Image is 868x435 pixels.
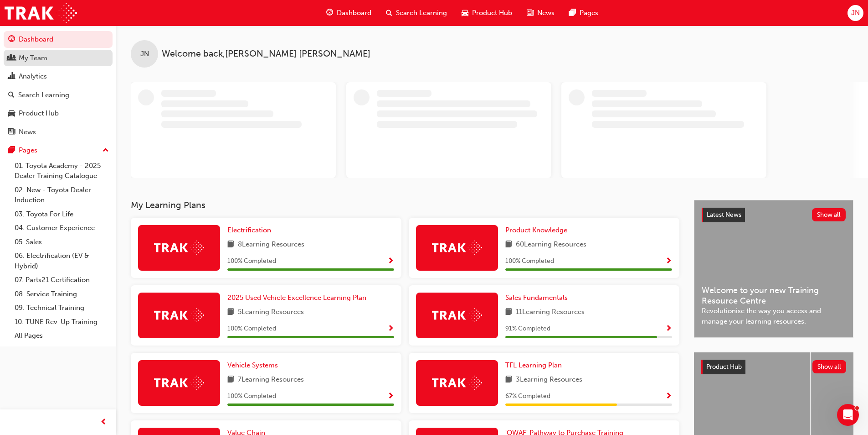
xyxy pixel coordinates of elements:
[4,50,113,67] a: My Team
[505,226,567,234] span: Product Knowledge
[837,404,859,426] iframe: Intercom live chat
[702,285,846,306] span: Welcome to your new Training Resource Centre
[8,147,15,155] span: pages-icon
[432,241,482,255] img: Trak
[227,225,275,236] a: Electrification
[379,4,454,22] a: search-iconSearch Learning
[154,308,204,322] img: Trak
[701,360,846,374] a: Product HubShow all
[396,8,447,18] span: Search Learning
[4,87,113,104] a: Search Learning
[516,239,586,251] span: 60 Learning Resources
[505,256,554,267] span: 100 % Completed
[11,287,113,301] a: 08. Service Training
[11,207,113,221] a: 03. Toyota For Life
[227,360,282,371] a: Vehicle Systems
[847,5,863,21] button: JN
[665,325,672,333] span: Show Progress
[8,73,15,81] span: chart-icon
[569,7,576,19] span: pages-icon
[694,200,853,338] a: Latest NewsShow allWelcome to your new Training Resource CentreRevolutionise the way you access a...
[665,391,672,402] button: Show Progress
[505,293,571,303] a: Sales Fundamentals
[387,323,394,335] button: Show Progress
[11,273,113,287] a: 07. Parts21 Certification
[227,293,370,303] a: 2025 Used Vehicle Excellence Learning Plan
[527,7,534,19] span: news-icon
[505,391,550,402] span: 67 % Completed
[131,200,679,210] h3: My Learning Plans
[387,325,394,333] span: Show Progress
[8,128,15,136] span: news-icon
[4,105,113,122] a: Product Hub
[8,91,15,100] span: search-icon
[387,256,394,267] button: Show Progress
[238,239,304,251] span: 8 Learning Resources
[665,256,672,267] button: Show Progress
[387,257,394,266] span: Show Progress
[11,249,113,273] a: 06. Electrification (EV & Hybrid)
[238,374,304,386] span: 7 Learning Resources
[580,8,598,18] span: Pages
[337,8,371,18] span: Dashboard
[665,257,672,266] span: Show Progress
[19,145,37,156] div: Pages
[11,235,113,249] a: 05. Sales
[432,376,482,390] img: Trak
[19,108,59,119] div: Product Hub
[227,374,234,386] span: book-icon
[505,225,571,236] a: Product Knowledge
[505,307,512,318] span: book-icon
[11,221,113,235] a: 04. Customer Experience
[18,90,69,100] div: Search Learning
[227,361,278,369] span: Vehicle Systems
[8,110,15,118] span: car-icon
[326,7,333,19] span: guage-icon
[11,159,113,183] a: 01. Toyota Academy - 2025 Dealer Training Catalogue
[140,49,149,59] span: JN
[8,54,15,63] span: people-icon
[505,239,512,251] span: book-icon
[505,360,565,371] a: TFL Learning Plan
[454,4,519,22] a: car-iconProduct Hub
[4,29,113,142] button: DashboardMy TeamAnalyticsSearch LearningProduct HubNews
[516,307,585,318] span: 11 Learning Resources
[505,361,562,369] span: TFL Learning Plan
[154,376,204,390] img: Trak
[472,8,512,18] span: Product Hub
[665,323,672,335] button: Show Progress
[505,293,568,302] span: Sales Fundamentals
[19,71,47,82] div: Analytics
[812,208,846,221] button: Show all
[4,124,113,141] a: News
[154,241,204,255] img: Trak
[319,4,379,22] a: guage-iconDashboard
[238,307,304,318] span: 5 Learning Resources
[5,3,77,23] img: Trak
[162,49,370,59] span: Welcome back , [PERSON_NAME] [PERSON_NAME]
[4,31,113,48] a: Dashboard
[387,393,394,401] span: Show Progress
[227,226,271,234] span: Electrification
[11,301,113,315] a: 09. Technical Training
[505,374,512,386] span: book-icon
[100,417,107,428] span: prev-icon
[665,393,672,401] span: Show Progress
[227,293,366,302] span: 2025 Used Vehicle Excellence Learning Plan
[812,360,847,373] button: Show all
[386,7,392,19] span: search-icon
[103,145,109,157] span: up-icon
[707,211,741,219] span: Latest News
[11,315,113,329] a: 10. TUNE Rev-Up Training
[706,363,742,371] span: Product Hub
[8,36,15,44] span: guage-icon
[4,68,113,85] a: Analytics
[562,4,606,22] a: pages-iconPages
[516,374,582,386] span: 3 Learning Resources
[227,391,276,402] span: 100 % Completed
[227,239,234,251] span: book-icon
[505,324,550,334] span: 91 % Completed
[519,4,562,22] a: news-iconNews
[4,142,113,159] button: Pages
